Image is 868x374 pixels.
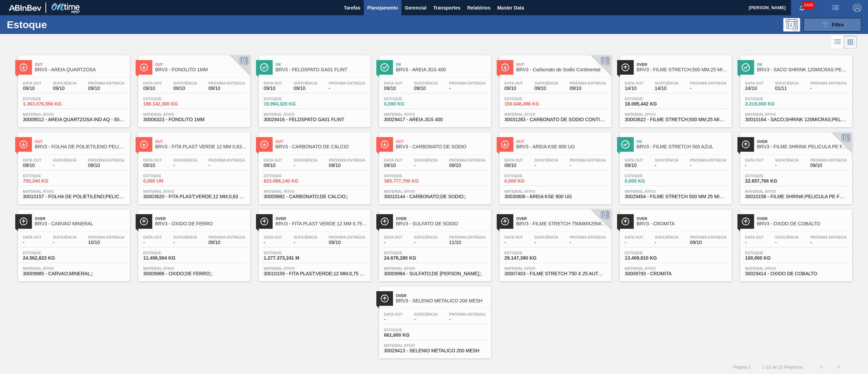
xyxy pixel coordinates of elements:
[140,63,148,72] img: Ícone
[143,112,245,116] span: Material ativo
[209,86,245,91] span: 09/10
[329,81,366,85] span: Próxima Entrega
[88,163,125,168] span: 09/10
[414,81,438,85] span: Suficiência
[329,240,366,245] span: 09/10
[19,63,28,72] img: Ícone
[209,240,245,245] span: 09/10
[173,240,197,245] span: -
[414,86,438,91] span: 09/10
[88,240,125,245] span: 10/10
[384,163,403,168] span: 09/10
[384,251,432,255] span: Estoque
[637,221,728,226] span: BRV3 - CROMITA
[384,189,486,193] span: Material ativo
[23,97,71,101] span: Estoque
[35,67,126,72] span: BRV3 - AREIA QUARTZOSA
[414,240,438,245] span: -
[534,240,558,245] span: -
[384,112,486,116] span: Material ativo
[23,81,42,85] span: Data out
[757,217,849,221] span: Over
[23,256,71,261] span: 24.562,823 KG
[516,221,608,226] span: BRV3 - FILME STRETCH 750MMX25MICRA
[276,139,367,144] span: Out
[13,127,133,204] a: ÍconeOutBRV3 - FOLHA DE POLIETILENO PELICULA POLIETILENData out09/10Suficiência-Próxima Entrega09...
[264,194,366,199] span: 30009982 - CARBONATO;DE CALCIO;;
[329,158,366,162] span: Próxima Entrega
[505,240,523,245] span: -
[294,81,317,85] span: Suficiência
[173,81,197,85] span: Suficiência
[449,235,486,239] span: Próxima Entrega
[254,50,374,127] a: ÍconeOkBRV3 - FELDSPATO GA01 FLINTData out09/10Suficiência09/10Próxima Entrega-Estoque19.994,320 ...
[494,204,615,281] a: ÍconeOverBRV3 - FILME STRETCH 750MMX25MICRAData out-Suficiência-Próxima Entrega-Estoque29.147,390...
[53,81,77,85] span: Suficiência
[264,179,311,184] span: 823.088,140 KG
[264,86,282,91] span: 09/10
[625,194,727,199] span: 30029454 - FILME STRETCH 500 MM 25 MICRA AZUL
[810,235,847,239] span: Próxima Entrega
[23,194,125,199] span: 30010157 - FOLHA DE POLIETILENO;PELICULA POLIETILEN
[143,97,191,101] span: Estoque
[625,256,672,261] span: 13.409,810 KG
[260,217,269,226] img: Ícone
[625,101,672,107] span: 18.095,442 KG
[143,174,191,178] span: Estoque
[380,140,389,149] img: Ícone
[294,86,317,91] span: 09/10
[690,235,727,239] span: Próxima Entrega
[384,240,403,245] span: -
[155,221,247,226] span: BRV3 - ÓXIDO DE FERRO
[735,50,855,127] a: ÍconeOkBRV3 - SACO SHRINK 120MICRAS PELICULA PE FOLHAData out24/10Suficiência01/11Próxima Entrega...
[414,235,438,239] span: Suficiência
[384,179,432,184] span: 365.777,700 KG
[23,163,42,168] span: 09/10
[260,140,269,149] img: Ícone
[384,117,486,122] span: 30029417 - AREIA JGS 400
[140,140,148,149] img: Ícone
[637,139,728,144] span: Ok
[35,62,126,67] span: Out
[254,204,374,281] a: ÍconeOverBRV3 - FITA PLAST VERDE 12 MM 0,75 MM 2000 M FUData out-Suficiência-Próxima Entrega09/10...
[254,127,374,204] a: ÍconeOutBRV3 - CARBONATO DE CÁLCIOData out09/10Suficiência-Próxima Entrega09/10Estoque823.088,140...
[625,97,672,101] span: Estoque
[742,63,750,72] img: Ícone
[143,235,162,239] span: Data out
[264,97,311,101] span: Estoque
[505,86,523,91] span: 09/10
[501,63,509,72] img: Ícone
[625,158,644,162] span: Data out
[396,62,488,67] span: Ok
[140,217,148,226] img: Ícone
[133,204,254,281] a: ÍconeOverBRV3 - ÓXIDO DE FERROData out-Suficiência-Próxima Entrega09/10Estoque11.406,504 KGMateri...
[625,251,672,255] span: Estoque
[380,63,389,72] img: Ícone
[264,174,311,178] span: Estoque
[534,86,558,91] span: 09/10
[745,256,793,261] span: 100,000 KG
[534,235,558,239] span: Suficiência
[396,144,488,149] span: BRV3 - CARBONATO DE SÓDIO
[505,251,552,255] span: Estoque
[329,86,366,91] span: -
[570,163,606,168] span: -
[396,139,488,144] span: Out
[505,266,606,270] span: Material ativo
[143,81,162,85] span: Data out
[53,240,77,245] span: -
[384,194,486,199] span: 30010144 - CARBONATO;DE SODIO;;
[745,194,847,199] span: 30010158 - FILME SHRINK;PELICULA PE FOLHA; LARG 240
[23,112,125,116] span: Material ativo
[655,86,678,91] span: 14/10
[625,117,727,122] span: 30003622 - FILME STRETCH;500 MM;25 MICRA;;FILMESTRE
[505,174,552,178] span: Estoque
[505,101,552,107] span: 150.648,498 KG
[23,86,42,91] span: 09/10
[155,139,247,144] span: Out
[374,204,494,281] a: ÍconeOverBRV3 - SULFATO DE SODIOData out-Suficiência-Próxima Entrega11/10Estoque24.678,280 KGMate...
[745,163,764,168] span: -
[209,163,245,168] span: -
[745,266,847,270] span: Material ativo
[53,86,77,91] span: 09/10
